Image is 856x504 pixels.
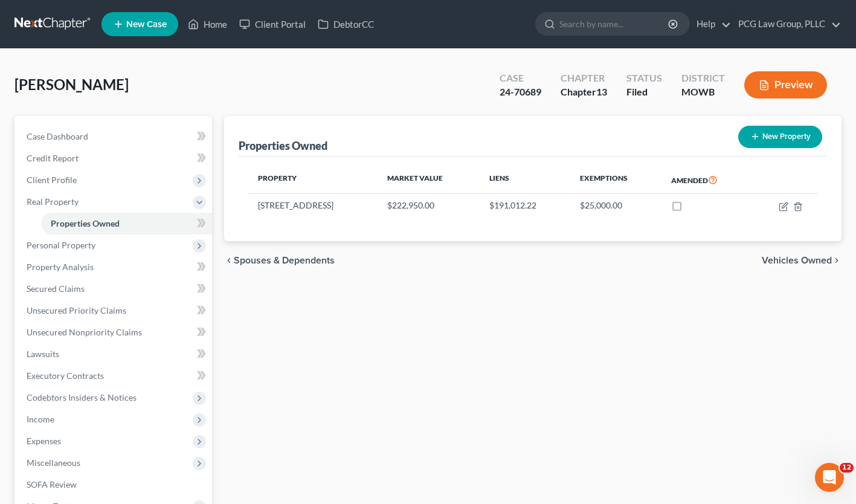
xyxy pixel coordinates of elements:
[25,256,202,281] div: Statement of Financial Affairs - Payments Made in the Last 90 days
[161,377,242,425] button: Help
[239,138,327,153] div: Properties Owned
[27,327,142,337] span: Unsecured Nonpriority Claims
[27,153,79,163] span: Credit Report
[27,457,80,468] span: Miscellaneous
[27,436,61,446] span: Expenses
[27,479,77,489] span: SOFA Review
[12,142,230,188] div: Send us a messageWe typically reply in a few hours
[762,256,832,265] span: Vehicles Owned
[18,308,224,343] div: Statement of Financial Affairs - Promise to Help Pay Creditors
[100,407,142,416] span: Messages
[14,76,129,93] span: [PERSON_NAME]
[27,283,85,294] span: Secured Claims
[27,414,54,424] span: Income
[27,262,94,272] span: Property Analysis
[25,152,202,165] div: Send us a message
[27,131,88,141] span: Case Dashboard
[25,165,202,178] div: We typically reply in a few hours
[27,196,79,207] span: Real Property
[762,256,842,265] button: Vehicles Owned chevron_right
[41,213,212,234] a: Properties Owned
[378,166,480,194] th: Market Value
[18,251,224,286] div: Statement of Financial Affairs - Payments Made in the Last 90 days
[17,126,212,147] a: Case Dashboard
[570,166,661,194] th: Exemptions
[51,218,120,228] span: Properties Owned
[378,194,480,217] td: $222,950.00
[164,19,188,44] img: Profile image for Emma
[18,286,224,308] div: Amendments
[17,474,212,496] a: SOFA Review
[234,256,335,265] span: Spouses & Dependents
[732,13,841,35] a: PCG Law Group, PLLC
[208,19,230,41] div: Close
[141,19,166,44] img: Profile image for Lindsey
[25,313,202,338] div: Statement of Financial Affairs - Promise to Help Pay Creditors
[27,240,95,250] span: Personal Property
[738,126,822,148] button: New Property
[24,86,217,106] p: Hi there!
[561,85,607,99] div: Chapter
[626,85,662,99] div: Filed
[27,349,59,359] span: Lawsuits
[24,27,94,38] img: logo
[182,13,233,35] a: Home
[17,343,212,365] a: Lawsuits
[25,233,202,246] div: Attorney's Disclosure of Compensation
[17,147,212,169] a: Credit Report
[480,166,570,194] th: Liens
[17,365,212,387] a: Executory Contracts
[80,377,161,425] button: Messages
[815,463,844,492] iframe: Intercom live chat
[27,305,126,315] span: Unsecured Priority Claims
[744,71,827,99] button: Preview
[559,13,670,35] input: Search by name...
[248,166,378,194] th: Property
[561,71,607,85] div: Chapter
[626,71,662,85] div: Status
[570,194,661,217] td: $25,000.00
[17,256,212,278] a: Property Analysis
[840,463,854,473] span: 12
[25,205,98,218] span: Search for help
[27,175,77,185] span: Client Profile
[690,13,731,35] a: Help
[500,85,541,99] div: 24-70689
[18,228,224,251] div: Attorney's Disclosure of Compensation
[27,407,54,416] span: Home
[17,300,212,321] a: Unsecured Priority Claims
[224,256,234,265] i: chevron_left
[681,85,725,99] div: MOWB
[681,71,725,85] div: District
[233,13,312,35] a: Client Portal
[18,199,224,224] button: Search for help
[24,106,217,127] p: How can we help?
[832,256,842,265] i: chevron_right
[312,13,380,35] a: DebtorCC
[17,278,212,300] a: Secured Claims
[661,166,751,194] th: Amended
[27,370,104,381] span: Executory Contracts
[596,86,607,97] span: 13
[224,256,335,265] button: chevron_left Spouses & Dependents
[118,19,143,44] img: Profile image for James
[191,407,211,416] span: Help
[480,194,570,217] td: $191,012.22
[500,71,541,85] div: Case
[27,392,137,402] span: Codebtors Insiders & Notices
[248,194,378,217] td: [STREET_ADDRESS]
[126,20,167,29] span: New Case
[25,291,202,303] div: Amendments
[17,321,212,343] a: Unsecured Nonpriority Claims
